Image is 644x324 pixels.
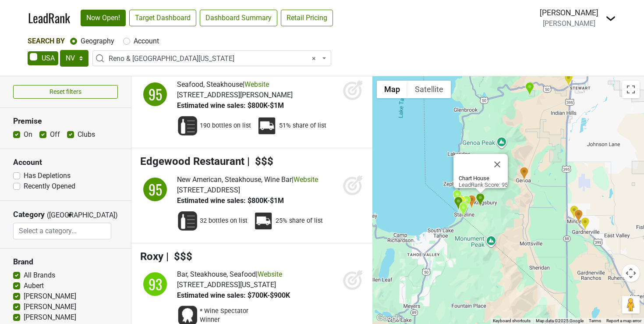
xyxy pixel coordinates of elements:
[28,37,65,45] span: Search By
[279,121,326,130] span: 51% share of list
[200,217,248,225] span: 32 bottles on list
[177,91,293,99] span: [STREET_ADDRESS][PERSON_NAME]
[177,210,198,231] img: Wine List
[24,129,32,140] label: On
[459,201,468,216] div: Lucky Beaver Bar & Burger
[92,50,331,66] span: Reno & Northern Nevada
[467,195,476,209] div: Bruschetta
[24,181,75,192] label: Recently Opened
[487,154,508,175] button: Close
[142,81,168,107] div: 95
[580,217,590,231] div: Battle Born Wine
[24,281,44,291] label: Aubert
[476,193,485,207] div: Chart House
[81,36,114,46] label: Geography
[200,10,277,26] a: Dashboard Summary
[24,302,76,312] label: [PERSON_NAME]
[375,313,403,324] img: Google
[281,10,333,26] a: Retail Pricing
[13,210,45,219] h3: Category
[109,53,320,64] span: Reno & Northern Nevada
[256,115,277,136] img: Percent Distributor Share
[606,318,641,323] a: Report a map error
[177,186,240,194] span: [STREET_ADDRESS]
[454,196,463,211] div: Edgewood Restaurant
[247,155,273,167] span: | $$$
[67,211,73,219] span: ▼
[525,82,534,96] div: Clear Creek Tahoe
[140,174,170,204] img: quadrant_split.svg
[258,270,282,278] a: Website
[520,167,529,181] div: The Pink House
[312,53,316,64] span: Remove all items
[177,196,284,205] span: Estimated wine sales: $800K-$1M
[589,318,601,323] a: Terms (opens in new tab)
[177,115,198,136] img: Wine List
[493,318,531,324] button: Keyboard shortcuts
[24,291,76,302] label: [PERSON_NAME]
[142,271,168,297] div: 93
[276,217,323,225] span: 25% share of list
[47,210,64,223] span: ([GEOGRAPHIC_DATA])
[140,79,170,109] img: quadrant_split.svg
[459,175,489,182] b: Chart House
[13,158,118,167] h3: Account
[540,7,598,18] div: [PERSON_NAME]
[543,19,595,28] span: [PERSON_NAME]
[140,155,244,167] span: Edgewood Restaurant
[177,281,276,289] span: [STREET_ADDRESS][US_STATE]
[177,79,293,90] div: |
[81,10,126,26] a: Now Open!
[459,175,508,188] div: LeadRank Score: 95
[605,13,616,24] img: Dropdown Menu
[177,101,284,110] span: Estimated wine sales: $800K-$1M
[13,117,118,126] h3: Premise
[570,205,579,220] div: Carson Valley Inn
[134,36,159,46] label: Account
[253,210,274,231] img: Percent Distributor Share
[462,195,471,210] div: Dart Beverage Center
[622,264,640,282] button: Map camera controls
[177,80,243,89] span: Seafood, Steakhouse
[375,313,403,324] a: Open this area in Google Maps (opens a new window)
[13,85,118,99] button: Reset filters
[140,269,170,299] img: quadrant_split.svg
[14,223,111,239] input: Select a category...
[200,121,251,130] span: 190 bottles on list
[50,129,60,140] label: Off
[28,9,70,27] a: LeadRank
[377,81,407,98] button: Show street map
[24,270,55,281] label: All Brands
[129,10,196,26] a: Target Dashboard
[24,171,71,181] label: Has Depletions
[564,73,573,87] div: Costco Wholesale
[177,175,292,184] span: New American, Steakhouse, Wine Bar
[177,174,318,185] div: |
[459,203,468,217] div: Harrah's Lake Tahoe
[166,250,192,263] span: | $$$
[177,269,290,280] div: |
[13,257,118,267] h3: Brand
[78,129,95,140] label: Clubs
[177,270,256,278] span: Bar, Steakhouse, Seafood
[453,189,462,204] div: Tahoe Beach Club
[177,291,290,299] span: Estimated wine sales: $700K-$900K
[140,250,163,263] span: Roxy
[456,196,466,210] div: Edgewood Tahoe Weddings
[24,312,76,323] label: [PERSON_NAME]
[142,176,168,203] div: 95
[294,175,318,184] a: Website
[244,80,269,89] a: Website
[407,81,451,98] button: Show satellite imagery
[536,318,584,323] span: Map data ©2025 Google
[622,296,640,313] button: Drag Pegman onto the map to open Street View
[622,81,640,98] button: Toggle fullscreen view
[574,209,583,224] div: Great Basin Brewing Company - Minden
